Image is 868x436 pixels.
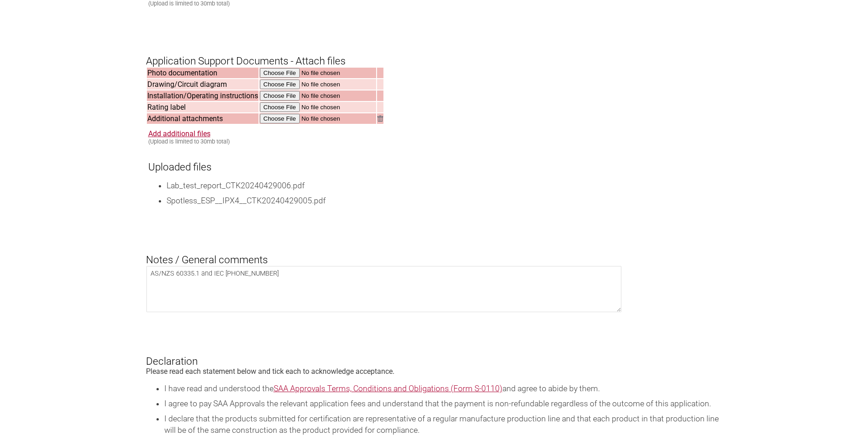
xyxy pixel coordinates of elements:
td: Additional attachments [147,113,259,124]
a: SAA Approvals Terms, Conditions and Obligations (Form S-0110) [274,384,502,393]
h3: Application Support Documents - Attach files [146,40,722,67]
li: I agree to pay SAA Approvals the relevant application fees and understand that the payment is non... [164,398,722,409]
small: (Upload is limited to 30mb total) [148,138,230,145]
li: Spotless_ESP__IPX4__CTK20240429005.pdf [167,195,722,207]
a: Add additional files [148,129,210,138]
h3: Declaration [146,340,722,367]
td: Installation/Operating instructions [147,90,259,101]
textarea: AS/NZS 60335.1 and IEC [PHONE_NUMBER] [146,266,622,312]
li: Lab_test_report_CTK20240429006.pdf [167,180,722,191]
li: I declare that the products submitted for certification are representative of a regular manufactu... [164,413,722,436]
td: Rating label [147,102,259,112]
td: Photo documentation [147,68,259,78]
img: Remove [377,116,383,122]
li: I have read and understood the and agree to abide by them. [164,383,722,394]
td: Drawing/Circuit diagram [147,79,259,90]
h3: Notes / General comments [146,238,722,266]
h3: Uploaded files [148,152,722,173]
